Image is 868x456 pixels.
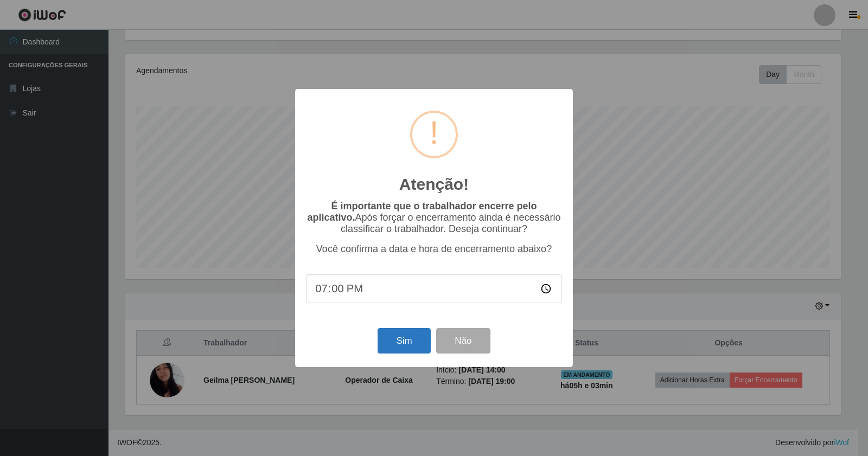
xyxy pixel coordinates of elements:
p: Após forçar o encerramento ainda é necessário classificar o trabalhador. Deseja continuar? [306,201,562,235]
h2: Atenção! [399,175,469,194]
button: Sim [378,328,430,354]
b: É importante que o trabalhador encerre pelo aplicativo. [307,201,537,223]
p: Você confirma a data e hora de encerramento abaixo? [306,243,562,255]
button: Não [436,328,490,354]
